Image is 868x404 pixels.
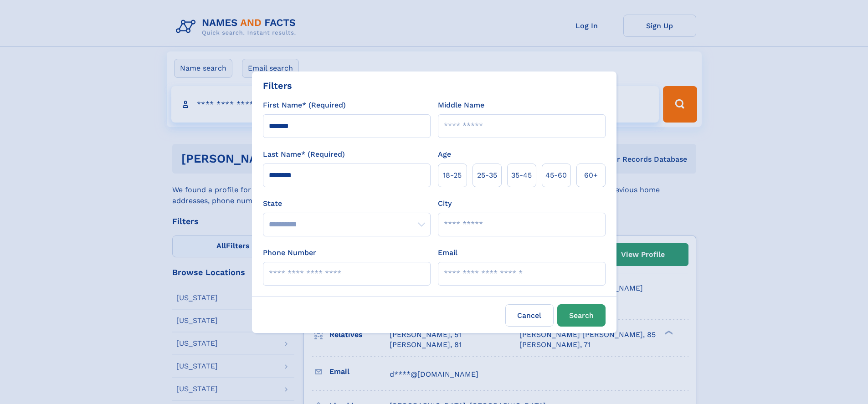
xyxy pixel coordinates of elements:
span: 25‑35 [477,170,497,181]
label: Email [438,247,457,258]
span: 35‑45 [511,170,532,181]
label: Age [438,149,451,160]
label: Cancel [505,304,554,327]
label: Phone Number [263,247,316,258]
label: First Name* (Required) [263,100,346,111]
span: 45‑60 [545,170,567,181]
label: Middle Name [438,100,484,111]
label: Last Name* (Required) [263,149,345,160]
label: City [438,198,452,209]
span: 18‑25 [443,170,462,181]
span: 60+ [584,170,598,181]
label: State [263,198,431,209]
div: Filters [263,79,292,92]
button: Search [557,304,606,327]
